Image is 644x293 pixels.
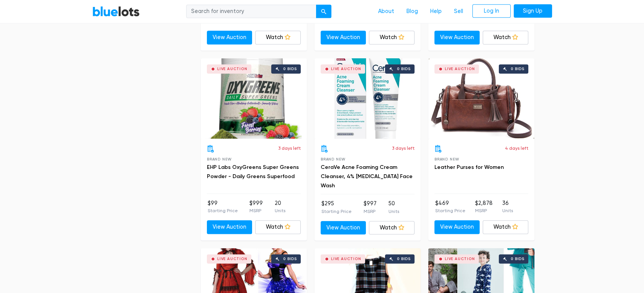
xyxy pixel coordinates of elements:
span: Brand New [434,157,459,161]
p: Starting Price [208,207,238,214]
input: Search for inventory [186,5,316,18]
div: 0 bids [397,257,411,261]
li: $295 [321,200,352,215]
p: 3 days left [278,145,301,152]
a: EHP Labs OxyGreens Super Greens Powder - Daily Greens Superfood [207,164,299,180]
p: Starting Price [435,207,465,214]
div: 0 bids [397,67,411,71]
a: Watch [369,221,415,235]
a: Watch [255,220,301,234]
a: Help [424,4,448,19]
li: 20 [275,199,285,214]
a: Log In [472,4,511,18]
p: MSRP [249,207,263,214]
li: $999 [249,199,263,214]
p: 4 days left [505,145,528,152]
a: Blog [400,4,424,19]
a: Sell [448,4,469,19]
div: Live Auction [217,67,247,71]
a: Watch [483,31,528,44]
a: Watch [483,220,528,234]
a: View Auction [207,220,252,234]
span: Brand New [207,157,232,161]
a: Live Auction 0 bids [201,58,307,139]
div: 0 bids [511,257,524,261]
a: Live Auction 0 bids [428,58,534,139]
a: View Auction [321,221,366,235]
a: View Auction [207,31,252,44]
li: 50 [388,200,399,215]
a: Watch [369,31,415,44]
div: 0 bids [283,67,297,71]
li: $469 [435,199,465,214]
a: Leather Purses for Women [434,164,504,170]
li: $2,878 [475,199,493,214]
a: About [372,4,400,19]
div: Live Auction [331,257,361,261]
p: Starting Price [321,208,352,215]
div: Live Auction [331,67,361,71]
div: 0 bids [283,257,297,261]
p: Units [388,208,399,215]
li: $99 [208,199,238,214]
li: $997 [364,200,377,215]
p: MSRP [364,208,377,215]
p: Units [502,207,513,214]
a: Watch [255,31,301,44]
p: MSRP [475,207,493,214]
a: View Auction [434,220,480,234]
li: 36 [502,199,513,214]
p: Units [275,207,285,214]
a: BlueLots [92,6,140,17]
p: 3 days left [392,145,415,152]
a: View Auction [434,31,480,44]
a: Sign Up [514,4,552,18]
div: Live Auction [445,67,475,71]
a: CeraVe Acne Foaming Cream Cleanser, 4% [MEDICAL_DATA] Face Wash [321,164,413,189]
div: 0 bids [511,67,524,71]
span: Brand New [321,157,346,161]
a: View Auction [321,31,366,44]
div: Live Auction [217,257,247,261]
div: Live Auction [445,257,475,261]
a: Live Auction 0 bids [315,58,421,139]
